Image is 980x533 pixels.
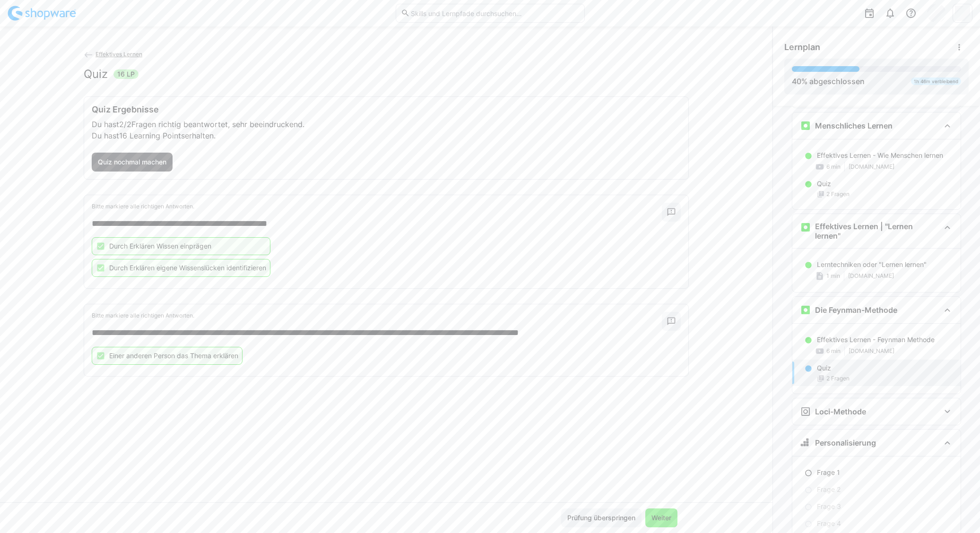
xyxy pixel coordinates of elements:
[92,130,681,141] p: Du hast erhalten.
[817,485,841,494] p: Frage 2
[95,51,142,58] span: Effektives Lernen
[817,179,831,189] p: Quiz
[92,203,662,210] p: Bitte markiere alle richtigen Antworten.
[817,519,841,528] p: Frage 4
[911,77,961,85] div: 1h 46m verbleibend
[117,69,135,79] span: 16 LP
[815,305,897,315] h3: Die Feynman-Methode
[849,347,894,355] span: [DOMAIN_NAME]
[826,375,850,382] span: 2 Fragen
[817,151,943,160] p: Effektives Lernen - Wie Menschen lernen
[96,157,168,167] span: Quiz nochmal machen
[109,263,266,273] p: Durch Erklären eigene Wissenslücken identifizieren
[817,260,927,269] p: Lerntechniken oder "Lernen lernen"
[817,502,841,511] p: Frage 3
[109,241,211,251] p: Durch Erklären Wissen einprägen
[109,351,238,361] p: Einer anderen Person das Thema erklären
[92,119,681,130] p: Du hast Fragen richtig beantwortet, sehr beeindruckend.
[92,312,662,319] p: Bitte markiere alle richtigen Antworten.
[826,163,841,171] span: 6 min
[826,347,841,355] span: 6 min
[92,104,681,115] h3: Quiz Ergebnisse
[815,121,893,130] h3: Menschliches Lernen
[792,76,865,87] div: % abgeschlossen
[84,51,142,58] a: Effektives Lernen
[650,513,673,523] span: Weiter
[561,508,642,527] button: Prüfung überspringen
[119,131,185,140] span: 16 Learning Points
[92,153,173,172] button: Quiz nochmal machen
[815,222,940,241] h3: Effektives Lernen | "Lernen lernen"
[645,508,677,527] button: Weiter
[817,468,840,477] p: Frage 1
[826,272,840,280] span: 1 min
[784,42,820,52] span: Lernplan
[815,407,866,416] h3: Loci-Methode
[815,438,876,447] h3: Personalisierung
[792,77,801,86] span: 40
[817,363,831,373] p: Quiz
[410,9,579,17] input: Skills und Lernpfade durchsuchen…
[826,190,850,198] span: 2 Fragen
[817,335,935,344] p: Effektives Lernen - Feynman Methode
[848,272,894,280] span: [DOMAIN_NAME]
[84,67,108,81] h2: Quiz
[566,513,637,523] span: Prüfung überspringen
[849,163,894,171] span: [DOMAIN_NAME]
[119,120,131,129] span: 2/2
